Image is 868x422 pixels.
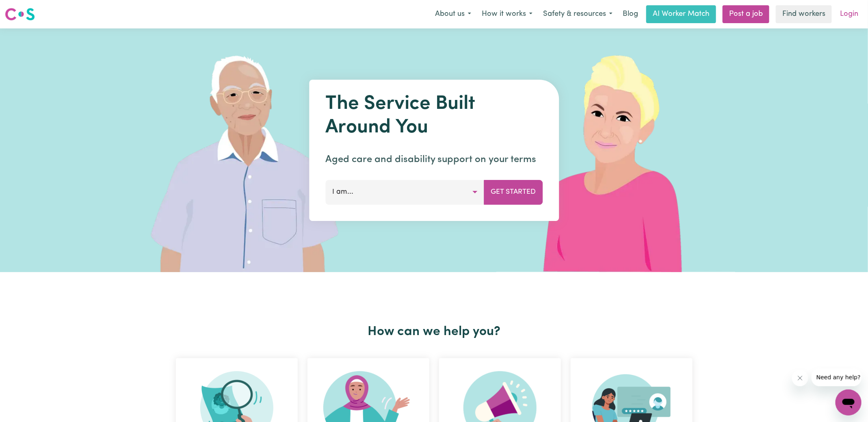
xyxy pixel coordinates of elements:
iframe: Button to launch messaging window [836,390,862,416]
img: Careseekers logo [5,7,35,22]
a: Blog [618,5,643,23]
a: Find workers [776,5,832,23]
button: How it works [476,6,538,23]
a: Login [835,5,863,23]
iframe: Message from company [812,368,862,386]
a: AI Worker Match [646,5,716,23]
h2: How can we help you? [171,324,697,340]
button: Get Started [484,180,543,204]
a: Post a job [723,5,769,23]
button: Safety & resources [538,6,618,23]
a: Careseekers logo [5,5,35,24]
iframe: Close message [792,370,808,386]
h1: The Service Built Around You [325,93,543,139]
p: Aged care and disability support on your terms [325,152,543,167]
button: I am... [325,180,484,204]
button: About us [430,6,476,23]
